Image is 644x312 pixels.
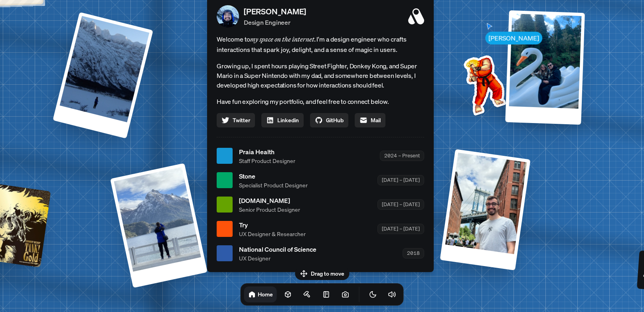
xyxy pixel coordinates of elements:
a: GitHub [310,113,348,127]
span: Staff Product Designer [239,157,295,165]
h1: Home [258,290,273,298]
span: Mail [371,116,381,124]
p: [PERSON_NAME] [244,6,306,18]
em: my space on the internet. [250,35,316,43]
span: Stone [239,171,308,181]
span: Welcome to I'm a design engineer who crafts interactions that spark joy, delight, and a sense of ... [217,34,424,55]
div: 2024 – Present [380,151,424,161]
span: Senior Product Designer [239,205,300,214]
a: Linkedin [261,113,304,127]
button: Toggle Audio [384,286,400,302]
span: [DOMAIN_NAME] [239,196,300,205]
button: Toggle Theme [365,286,381,302]
span: Twitter [233,116,250,124]
span: Specialist Product Designer [239,181,308,189]
span: Linkedin [277,116,299,124]
div: [DATE] – [DATE] [377,224,424,234]
a: Home [244,286,277,302]
span: National Council of Science [239,244,316,254]
p: Growing up, I spent hours playing Street Fighter, Donkey Kong, and Super Mario in a Super Nintend... [217,61,424,90]
a: Mail [355,113,385,127]
div: 2018 [403,248,424,258]
span: Praia Health [239,147,295,157]
p: Design Engineer [244,18,306,27]
span: UX Designer [239,254,316,262]
p: Have fun exploring my portfolio, and feel free to connect below. [217,96,424,107]
img: Profile Picture [217,5,239,28]
a: Twitter [217,113,255,127]
div: [DATE] – [DATE] [377,199,424,209]
span: GitHub [326,116,344,124]
img: Profile example [443,43,523,124]
span: Try [239,220,306,230]
div: [DATE] – [DATE] [377,175,424,185]
span: UX Designer & Researcher [239,230,306,238]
